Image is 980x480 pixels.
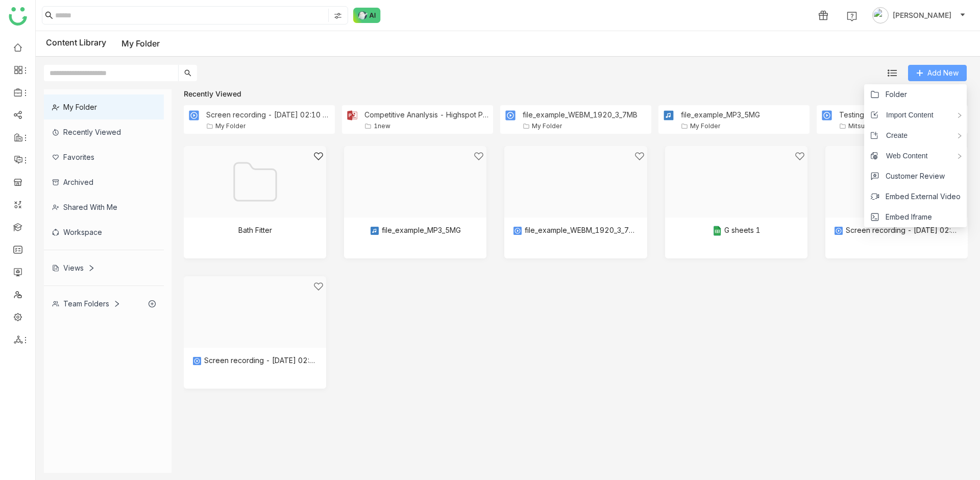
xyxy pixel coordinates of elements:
div: file_example_WEBM_1920_3_7MB [512,226,639,236]
img: help.svg [847,11,857,21]
div: G sheets 1 [712,226,761,236]
div: Team Folders [52,299,120,308]
span: Import Content [878,109,934,121]
span: Folder [886,89,907,100]
img: Folder [504,109,517,122]
img: folder.svg [681,123,688,130]
img: folder.svg [523,123,530,130]
div: My Folder [215,122,246,130]
img: folder.svg [364,123,372,130]
img: avatar [872,7,889,23]
span: Create [878,130,908,141]
img: mp4.svg [834,226,844,236]
button: Embed Iframe [870,211,932,223]
img: Folder [230,156,281,207]
span: Add New [927,67,959,79]
img: Document [504,146,647,218]
div: Mitsubishi [848,122,879,130]
button: Folder [870,89,907,100]
img: Document [344,146,486,218]
img: Folder [663,109,675,122]
div: Archived [44,170,164,195]
div: Workspace [44,220,164,245]
div: Content Library [46,37,160,50]
div: Competitive Ananlysis - Highspot Product Features.pptx [364,110,489,119]
div: file_example_MP3_5MG [370,226,461,236]
div: Recently Viewed [44,119,164,145]
img: logo [9,7,27,26]
div: My Folder [44,94,164,119]
img: folder.svg [839,123,846,130]
img: Folder [188,109,200,122]
span: [PERSON_NAME] [893,10,951,21]
div: Views [52,263,95,272]
div: 1new [374,122,390,130]
button: Embed External Video [870,191,961,202]
div: Bath Fitter [238,226,272,234]
img: g-xls.svg [712,226,722,236]
img: Document [184,276,326,348]
img: Folder [346,109,358,122]
img: folder.svg [206,123,213,130]
span: Embed External Video [886,191,961,202]
img: Document [665,146,807,218]
button: Add New [908,65,967,81]
img: mp4.svg [512,226,523,236]
img: Folder [821,109,833,122]
img: list.svg [888,68,897,78]
div: Shared with me [44,195,164,220]
img: ask-buddy-normal.svg [353,8,381,23]
div: Screen recording - [DATE] 02:10 GMT+5:30 [834,226,960,236]
button: Customer Review [870,171,945,182]
img: mp3.svg [370,226,380,236]
img: mp4.svg [192,356,202,366]
div: Screen recording - [DATE] 02:17 GMT+5:30 [192,356,318,366]
div: file_example_MP3_5MG [681,110,760,119]
div: Testing Imported calls [[DATE] 15:40:28Z] [839,110,964,119]
img: Document [825,146,968,218]
div: My Folder [690,122,720,130]
img: search-type.svg [334,12,342,20]
div: Favorites [44,145,164,170]
div: file_example_WEBM_1920_3_7MB [523,110,638,119]
div: My Folder [532,122,562,130]
div: Recently Viewed [184,89,968,98]
span: Web Content [878,150,927,161]
a: My Folder [121,38,160,49]
div: Screen recording - [DATE] 02:10 GMT+5:30 [206,110,331,119]
button: [PERSON_NAME] [870,7,968,23]
span: Customer Review [886,171,945,182]
span: Embed Iframe [886,211,932,223]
